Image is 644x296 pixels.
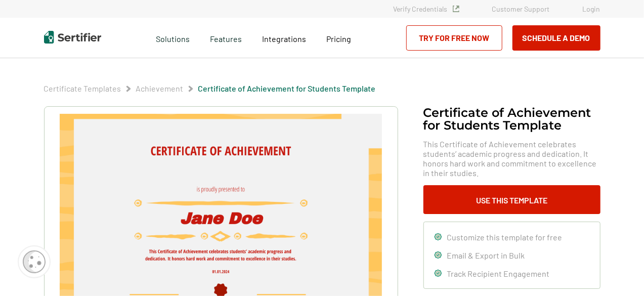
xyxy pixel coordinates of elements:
a: Certificate Templates [44,83,121,93]
img: Verified [453,6,459,12]
a: Certificate of Achievement for Students Template [198,83,376,93]
button: Use This Template [423,185,600,214]
span: Customize this template for free [447,232,563,242]
img: Cookie Popup Icon [23,250,46,273]
a: Login [583,5,600,13]
span: Email & Export in Bulk [447,250,525,260]
a: Integrations [262,31,306,44]
span: Features [210,31,242,44]
a: Verify Credentials [394,5,459,13]
a: Try for Free Now [406,25,502,51]
span: Solutions [156,31,190,44]
span: Track Recipient Engagement [447,269,550,278]
span: Pricing [326,34,351,44]
button: Schedule a Demo [512,25,600,51]
a: Pricing [326,31,351,44]
span: This Certificate of Achievement celebrates students’ academic progress and dedication. It honors ... [423,139,600,178]
iframe: Chat Widget [593,247,644,296]
a: Customer Support [492,5,550,13]
h1: Certificate of Achievement for Students Template [423,106,600,132]
span: Achievement [136,83,184,94]
div: Breadcrumb [44,83,376,94]
span: Certificate of Achievement for Students Template [198,83,376,94]
span: Integrations [262,34,306,44]
span: Certificate Templates [44,83,121,94]
a: Achievement [136,83,184,93]
img: Sertifier | Digital Credentialing Platform [44,31,101,44]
